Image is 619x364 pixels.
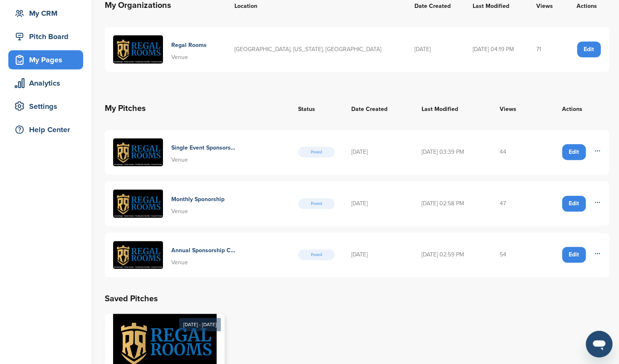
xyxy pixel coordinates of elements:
a: Edit [562,247,586,263]
img: Regal rooms production deck.zip 7 (1) [113,138,163,167]
span: Posted [298,147,335,157]
div: Analytics [12,76,83,91]
a: My Pages [8,50,83,69]
h4: Monthly Sponorship [171,195,224,204]
span: Venue [171,156,188,163]
td: 71 [528,27,565,72]
div: Help Center [12,122,83,137]
div: Settings [12,99,83,114]
th: Actions [535,93,609,123]
div: My CRM [12,6,83,21]
span: Venue [171,54,188,61]
td: 44 [491,130,535,175]
th: Date Created [343,93,413,123]
h4: Single Event Sponsorship Opportunities [171,143,236,152]
a: Regal rooms production deck.zip 7 (1) Single Event Sponsorship Opportunities Venue [113,138,281,167]
td: [DATE] 02:58 PM [413,181,492,226]
td: 54 [491,233,535,278]
a: Help Center [8,120,83,139]
div: My Pages [12,52,83,67]
a: Pitch Board [8,27,83,46]
img: Regal rooms production deck.zip 7 (1) [113,241,163,269]
td: [DATE] [343,181,413,226]
span: Posted [298,198,335,209]
td: [DATE] 03:39 PM [413,130,492,175]
a: Regal rooms production deck.zip 7 Regal Rooms Venue [113,35,218,64]
span: Venue [171,259,188,266]
img: Regal rooms production deck.zip 7 [113,35,163,64]
a: Regal rooms production deck.zip 7 (1) Annual Sponsorship Co Branded Venue Venue [113,241,281,269]
div: Pitch Board [12,29,83,44]
td: [DATE] [406,27,464,72]
div: [DATE] - [DATE] [179,318,221,331]
a: My CRM [8,4,83,23]
span: Venue [171,208,188,215]
span: Posted [298,249,335,260]
iframe: Button to launch messaging window [586,331,612,357]
td: [DATE] [343,233,413,278]
a: Edit [562,196,586,212]
a: Regal rooms production deck.zip 7 (1) Monthly Sponorship Venue [113,189,281,218]
td: [DATE] [343,130,413,175]
a: Edit [577,42,601,57]
a: Settings [8,97,83,116]
td: [GEOGRAPHIC_DATA], [US_STATE], [GEOGRAPHIC_DATA] [226,27,406,72]
td: [DATE] 04:19 PM [464,27,528,72]
h2: Saved Pitches [105,292,609,305]
td: 47 [491,181,535,226]
td: [DATE] 02:59 PM [413,233,492,278]
th: My Pitches [105,93,290,123]
img: Regal rooms production deck.zip 7 (1) [113,189,163,218]
a: Edit [562,144,586,160]
th: Status [290,93,343,123]
th: Last Modified [413,93,492,123]
a: Analytics [8,74,83,93]
h4: Regal Rooms [171,41,207,50]
h4: Annual Sponsorship Co Branded Venue [171,246,236,255]
th: Views [491,93,535,123]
